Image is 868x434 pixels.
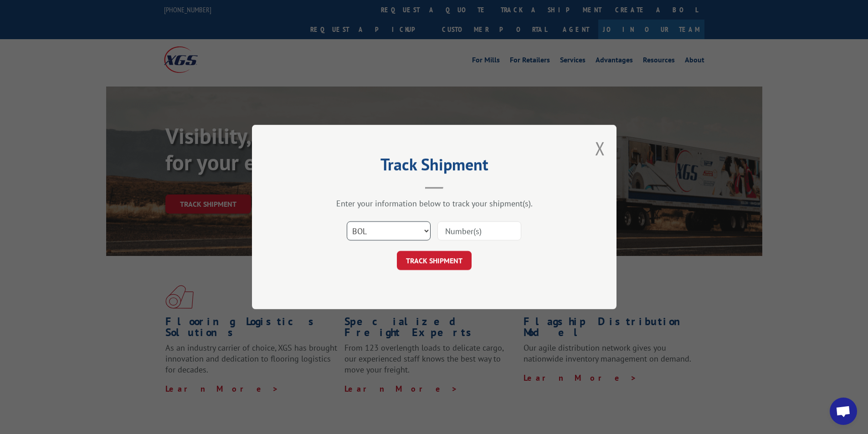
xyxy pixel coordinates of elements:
div: Enter your information below to track your shipment(s). [298,198,571,209]
button: Close modal [595,136,605,160]
h2: Track Shipment [298,158,571,175]
div: Open chat [830,398,857,425]
input: Number(s) [437,221,521,240]
button: TRACK SHIPMENT [397,251,472,270]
